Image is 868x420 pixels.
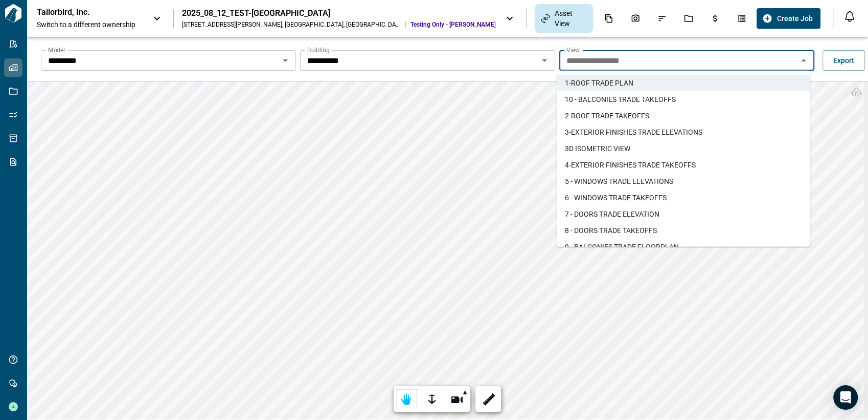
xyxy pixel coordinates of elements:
span: Testing Only - [PERSON_NAME] [410,20,495,29]
span: 1-ROOF TRADE PLAN [565,78,633,88]
label: View [566,46,580,54]
div: Photos [625,10,646,27]
span: 2-ROOF TRADE TAKEOFFS [565,111,649,121]
label: Building [307,46,330,54]
div: Takeoff Center [731,10,752,27]
div: Asset View [535,4,592,33]
div: Open Intercom Messenger [833,385,858,410]
p: Tailorbird, Inc. [37,7,129,17]
span: 4-EXTERIOR FINISHES TRADE TAKEOFFS [565,160,696,170]
span: Asset View [554,8,586,29]
div: Budgets [704,10,726,27]
span: 6 - WINDOWS TRADE TAKEOFFS [565,193,667,203]
button: Open [537,53,552,68]
span: Export [833,55,854,66]
span: 5 - WINDOWS TRADE ELEVATIONS [565,176,673,186]
div: Jobs [678,10,699,27]
div: Documents [598,10,620,27]
span: Create Job [776,13,812,24]
button: Open [278,53,292,68]
span: 3-EXTERIOR FINISHES TRADE ELEVATIONS [565,127,702,137]
span: 7 - DOORS TRADE ELEVATION [565,209,659,219]
span: 10 - BALCONIES TRADE TAKEOFFS [565,94,676,104]
span: Switch to a different ownership [37,19,143,30]
span: 8 - DOORS TRADE TAKEOFFS [565,225,657,236]
div: 2025_08_12_TEST-[GEOGRAPHIC_DATA] [182,8,495,18]
button: Export [823,50,865,71]
button: Close [796,53,811,68]
span: 9 - BALCONIES TRADE FLOORPLAN [565,242,679,252]
button: Open notification feed [841,8,858,25]
div: [STREET_ADDRESS][PERSON_NAME] , [GEOGRAPHIC_DATA] , [GEOGRAPHIC_DATA] [182,20,401,29]
div: Issues & Info [651,10,673,27]
button: Create Job [757,8,820,29]
label: Model [48,46,65,54]
span: 3D ISOMETRIC VIEW​ [565,143,630,154]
